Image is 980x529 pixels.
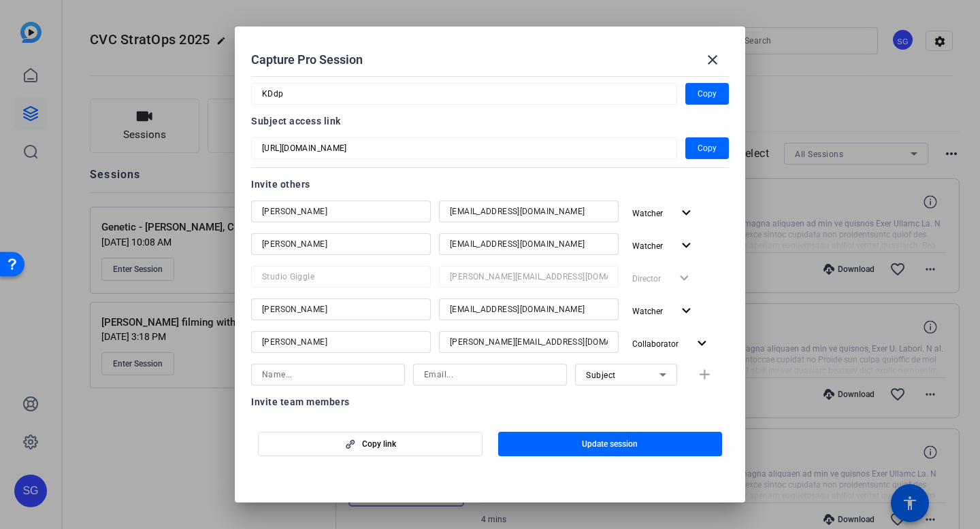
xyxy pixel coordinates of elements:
input: Name... [262,236,420,252]
input: Email... [450,236,608,252]
button: Update session [498,432,723,456]
button: Collaborator [627,331,716,356]
input: Session OTP [262,140,666,156]
input: Name... [262,334,420,350]
button: Watcher [627,233,700,258]
input: Email... [450,334,608,350]
input: Name... [262,366,394,383]
span: Copy [698,140,717,156]
div: Invite team members [251,394,729,410]
div: Invite others [251,176,729,192]
mat-icon: expand_more [693,335,710,352]
button: Copy link [258,432,483,456]
input: Email... [450,301,608,318]
span: Update session [582,439,638,449]
span: Copy [698,86,717,102]
span: Watcher [632,209,663,218]
input: Email... [424,366,556,383]
button: Watcher [627,298,700,323]
mat-icon: expand_more [678,303,695,320]
input: Name... [262,269,420,285]
span: Watcher [632,307,663,316]
mat-icon: close [704,52,721,68]
button: Copy [685,83,729,105]
span: Copy link [362,439,396,449]
input: Session OTP [262,86,666,102]
mat-icon: expand_more [678,205,695,222]
input: Email... [450,203,608,220]
input: Email... [450,269,608,285]
button: Copy [685,137,729,159]
input: Name... [262,301,420,318]
div: Subject access link [251,113,729,129]
span: Watcher [632,241,663,251]
mat-icon: expand_more [678,237,695,254]
span: Subject [586,371,616,380]
span: Collaborator [632,339,679,349]
button: Watcher [627,201,700,225]
div: Capture Pro Session [251,44,729,76]
input: Name... [262,203,420,220]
